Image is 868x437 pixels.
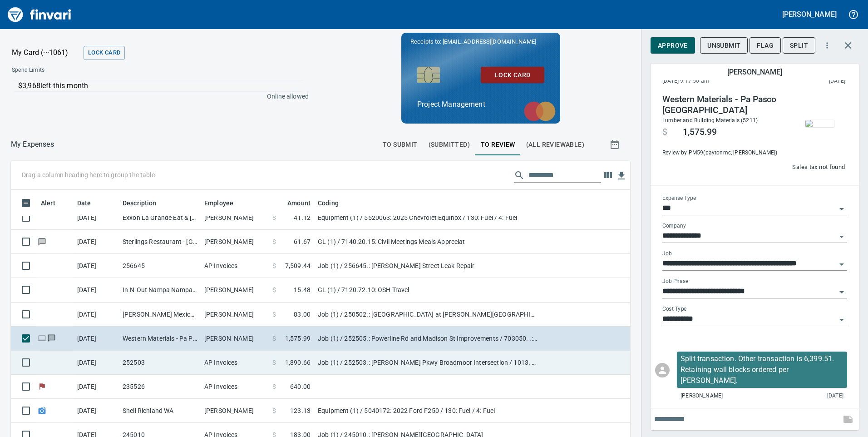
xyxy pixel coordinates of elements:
td: AP Invoices [201,254,269,278]
span: (Submitted) [429,139,470,150]
p: My Card (···1061) [12,47,80,58]
button: Choose columns to display [601,169,615,182]
td: 252503 [119,351,201,375]
td: [PERSON_NAME] [201,206,269,230]
span: Lock Card [88,48,120,58]
span: $ [272,382,276,391]
td: GL (1) / 7120.72.10: OSH Travel [314,278,541,302]
nav: breadcrumb [11,139,54,150]
td: [DATE] [74,351,119,375]
td: AP Invoices [201,351,269,375]
p: Drag a column heading here to group the table [22,170,155,179]
td: 256645 [119,254,201,278]
p: Split transaction. Other transaction is 6,399.51. Retaining wall blocks ordered per [PERSON_NAME]. [681,353,843,386]
button: Sales tax not found [790,160,847,174]
span: To Review [481,139,515,150]
button: Show transactions within a particular date range [601,134,630,155]
span: Description [123,198,168,209]
button: Unsubmit [700,37,748,54]
p: My Expenses [11,139,54,150]
span: 640.00 [290,382,311,391]
span: Amount [287,198,311,209]
img: receipts%2Ftapani%2F2025-09-04%2FNEsw9X4wyyOGIebisYSa9hDywWp2__yj0CyTwbU12uZ9ECEDsO_3.jpg [805,120,834,127]
span: Lumber and Building Materials (5211) [662,117,758,124]
span: [EMAIL_ADDRESS][DOMAIN_NAME] [442,37,537,46]
span: $ [272,237,276,246]
span: Employee [204,198,245,209]
button: Open [835,258,848,271]
span: Coding [318,198,339,209]
td: Equipment (1) / 5520063: 2025 Chevrolet Equinox / 130: Fuel / 4: Fuel [314,206,541,230]
td: [DATE] [74,230,119,254]
img: mastercard.svg [519,97,560,126]
span: $ [272,358,276,367]
span: $ [272,261,276,270]
h4: Western Materials - Pa Pasco [GEOGRAPHIC_DATA] [662,94,786,116]
td: 235526 [119,375,201,399]
span: Date [77,198,103,209]
span: Online transaction [37,335,47,341]
span: 83.00 [294,310,311,319]
td: [DATE] [74,399,119,423]
button: Split [783,37,815,54]
span: Employee [204,198,233,209]
p: Receipts to: [410,37,551,46]
label: Cost Type [662,307,687,312]
span: 123.13 [290,406,311,415]
span: [DATE] [827,392,843,401]
label: Job Phase [662,279,688,284]
td: [PERSON_NAME] [201,230,269,254]
span: $ [272,406,276,415]
span: Alert [41,198,55,209]
span: Approve [658,40,688,51]
button: Open [835,203,848,215]
td: [PERSON_NAME] Mexican Food Nampa ID [119,303,201,327]
p: Project Management [417,99,544,110]
span: $ [272,285,276,294]
button: Open [835,286,848,298]
button: Open [835,313,848,326]
p: $3,968 left this month [18,80,303,91]
span: Coding [318,198,350,209]
label: Expense Type [662,196,696,201]
span: (All Reviewable) [526,139,584,150]
span: Review by: PM59 (paytonmc, [PERSON_NAME]) [662,149,786,158]
a: Finvari [5,4,74,25]
button: Lock Card [481,67,544,84]
h5: [PERSON_NAME] [727,67,782,77]
span: Date [77,198,91,209]
span: 7,509.44 [285,261,311,270]
td: AP Invoices [201,375,269,399]
td: [DATE] [74,254,119,278]
span: Has messages [37,238,47,244]
button: Download Table [615,169,628,183]
label: Company [662,223,686,229]
td: [DATE] [74,278,119,302]
td: Job (1) / 252503.: [PERSON_NAME] Pkwy Broadmoor Intersection / 1013. .: Roadside Cleanup / 5: Other [314,351,541,375]
td: Western Materials - Pa Pasco [GEOGRAPHIC_DATA] [119,327,201,351]
button: Open [835,230,848,243]
td: In-N-Out Nampa Nampa ID [119,278,201,302]
span: To Submit [383,139,418,150]
p: Online allowed [5,92,309,101]
button: Flag [750,37,781,54]
td: [PERSON_NAME] [201,327,269,351]
td: Sterlings Restaurant - [GEOGRAPHIC_DATA] [GEOGRAPHIC_DATA] [119,230,201,254]
button: [PERSON_NAME] [780,7,839,21]
span: 1,575.99 [683,127,717,138]
span: 41.12 [294,213,311,222]
span: Sales tax not found [792,162,845,173]
td: [PERSON_NAME] [201,303,269,327]
td: Equipment (1) / 5040172: 2022 Ford F250 / 130: Fuel / 4: Fuel [314,399,541,423]
label: Job [662,251,672,257]
span: $ [662,127,667,138]
span: Flagged [37,383,47,389]
span: This records your note into the expense. If you would like to send a message to an employee inste... [837,408,859,430]
span: 15.48 [294,285,311,294]
span: Spend Limits [12,66,176,75]
td: [DATE] [74,327,119,351]
td: Job (1) / 250502.: [GEOGRAPHIC_DATA] at [PERSON_NAME][GEOGRAPHIC_DATA] / 1003. .: General Require... [314,303,541,327]
button: Approve [651,37,695,54]
button: Lock Card [84,46,125,60]
span: $ [272,334,276,343]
